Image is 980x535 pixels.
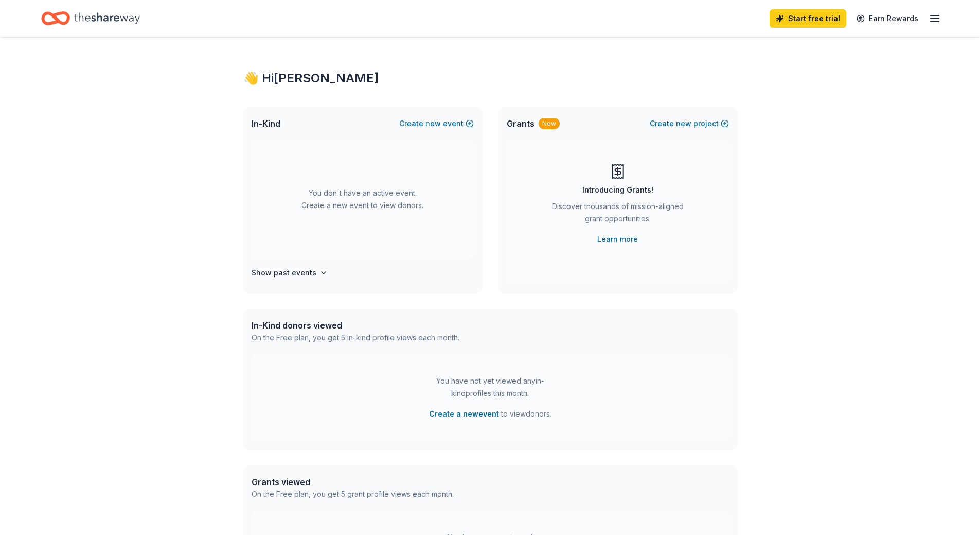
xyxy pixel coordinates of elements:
button: Create a newevent [429,408,499,420]
div: New [539,118,560,129]
span: Grants [507,117,534,130]
div: On the Free plan, you get 5 in-kind profile views each month. [252,332,459,344]
div: Grants viewed [252,476,454,488]
div: Introducing Grants! [582,184,653,196]
span: new [425,117,441,130]
div: Discover thousands of mission-aligned grant opportunities. [548,200,688,229]
button: Show past events [252,267,328,279]
button: Createnewevent [399,117,474,130]
span: new [676,117,691,130]
button: Createnewproject [650,117,729,130]
a: Home [41,6,140,30]
div: In-Kind donors viewed [252,319,459,332]
a: Learn more [597,233,638,246]
div: 👋 Hi [PERSON_NAME] [243,70,737,87]
div: You don't have an active event. Create a new event to view donors. [252,140,474,258]
div: On the Free plan, you get 5 grant profile views each month. [252,488,454,501]
div: You have not yet viewed any in-kind profiles this month. [426,375,555,400]
a: Start free trial [770,9,846,28]
span: to view donors . [429,408,551,420]
a: Earn Rewards [850,9,924,28]
h4: Show past events [252,267,316,279]
span: In-Kind [252,117,280,130]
